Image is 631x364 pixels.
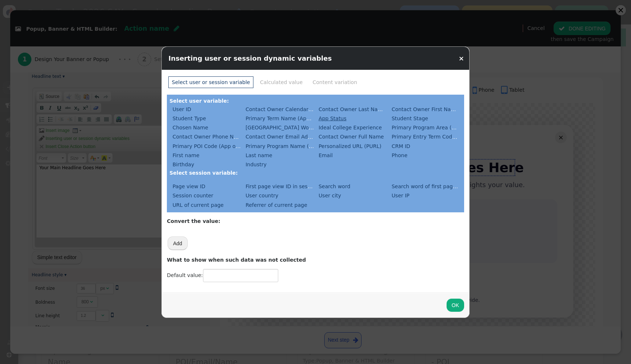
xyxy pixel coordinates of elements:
[244,105,322,114] a: Contact Owner Calendar Link
[167,269,306,282] p: Default value:
[244,142,339,151] a: Primary Program Name (App or Inq)
[317,151,334,160] a: Email
[390,182,498,191] a: Search word of first page view in session
[390,114,429,123] a: Student Stage
[317,123,383,132] a: Ideal College Experience
[390,132,489,141] a: Primary Entry Term Code (App or Inq)
[169,98,229,104] b: Select user variable:
[317,114,348,123] a: App Status
[244,123,317,132] a: [GEOGRAPHIC_DATA] Worry
[390,123,482,132] a: Primary Program Area (App or Inq)
[168,236,188,250] button: Add
[171,191,215,200] a: Session counter
[171,182,207,191] a: Page view ID
[244,201,309,209] a: Referrer of current page
[168,76,253,88] li: Select user or session variable
[309,76,361,88] li: Content variation
[317,105,387,114] a: Contact Owner Last Name
[459,54,464,62] a: ×
[317,132,385,141] a: Contact Owner Full Name
[162,47,339,70] div: Inserting user or session dynamic variables
[167,257,306,263] b: What to show when such data was not collected
[171,201,225,209] a: URL of current page
[317,142,383,151] a: Personalized URL (PURL)
[171,160,196,169] a: Birthday
[390,151,409,160] a: Phone
[244,114,329,123] a: Primary Term Name (App or Inq)
[390,105,460,114] a: Contact Owner First Name
[447,299,464,312] button: OK
[171,105,193,114] a: User ID
[169,170,238,176] b: Select session variable:
[171,114,207,123] a: Student Type
[244,191,280,200] a: User country
[390,142,412,151] a: CRM ID
[244,132,323,141] a: Contact Owner Email Address
[317,191,343,200] a: User city
[244,151,274,160] a: Last name
[390,191,411,200] a: User IP
[171,151,201,160] a: First name
[167,218,220,224] b: Convert the value:
[257,76,306,88] li: Calculated value
[244,160,268,169] a: Industry
[171,142,251,151] a: Primary POI Code (App or Inq)
[317,182,352,191] a: Search word
[171,132,252,141] a: Contact Owner Phone Number
[244,182,320,191] a: First page view ID in session
[171,123,210,132] a: Chosen Name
